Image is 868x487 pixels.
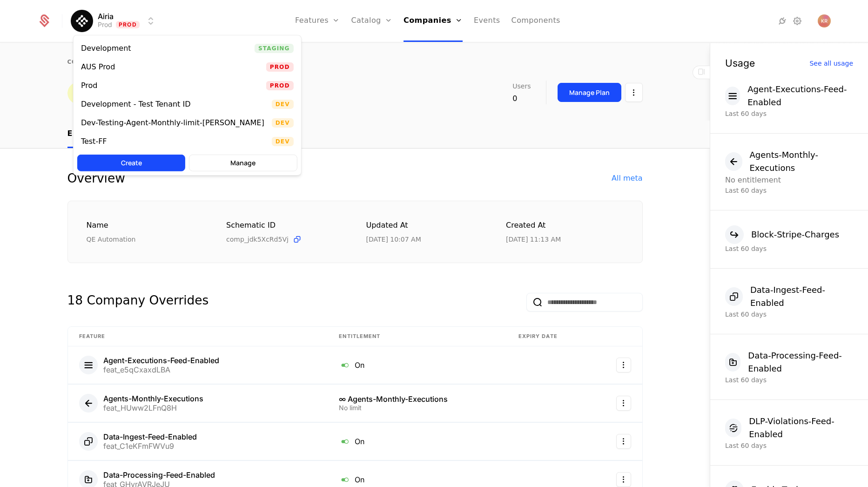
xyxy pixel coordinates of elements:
span: Dev [272,137,294,146]
div: Development - Test Tenant ID [81,101,191,108]
div: Test-FF [81,138,107,145]
div: AUS Prod [81,63,115,71]
button: Create [77,155,185,171]
span: Prod [266,62,294,72]
div: Dev-Testing-Agent-Monthly-limit-[PERSON_NAME] [81,119,264,127]
button: Manage [189,155,297,171]
div: Development [81,45,131,52]
div: Select environment [73,35,302,176]
span: Dev [272,118,294,128]
span: Staging [255,44,294,53]
span: Prod [266,81,294,90]
div: Prod [81,82,98,89]
span: Dev [272,100,294,109]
